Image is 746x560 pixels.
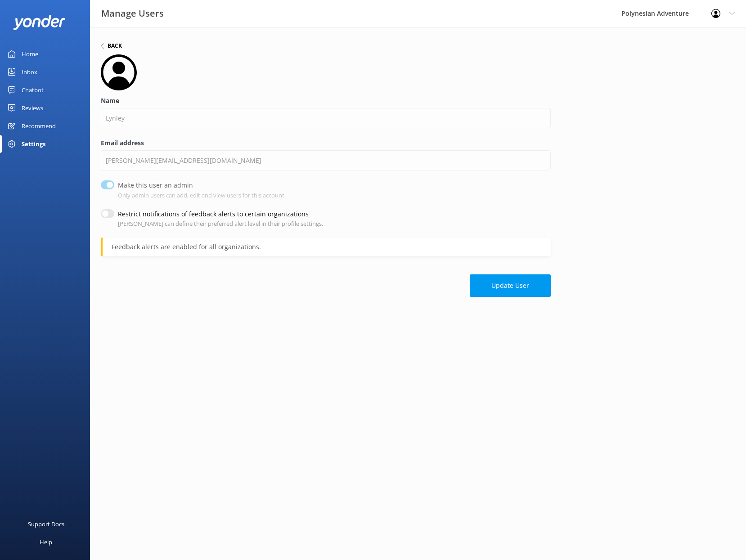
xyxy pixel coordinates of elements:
h3: Manage Users [101,6,164,21]
label: Email address [101,138,551,148]
div: Feedback alerts are enabled for all organizations. [101,237,551,256]
div: Support Docs [28,515,64,533]
p: [PERSON_NAME] can define their preferred alert level in their profile settings. [118,219,323,228]
button: Update User [470,274,551,297]
label: Restrict notifications of feedback alerts to certain organizations [118,209,319,219]
input: Name [101,108,551,128]
div: Home [22,45,38,63]
h6: Back [108,43,122,49]
div: Chatbot [22,81,44,99]
div: Recommend [22,117,56,135]
label: Make this user an admin [118,180,280,190]
div: Reviews [22,99,43,117]
label: Name [101,96,551,106]
input: Email [101,150,551,170]
p: Only admin users can add, edit and view users for this account [118,191,284,200]
button: Back [101,43,122,49]
div: Help [40,533,52,551]
div: Inbox [22,63,37,81]
img: yonder-white-logo.png [13,15,65,30]
div: Settings [22,135,45,153]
